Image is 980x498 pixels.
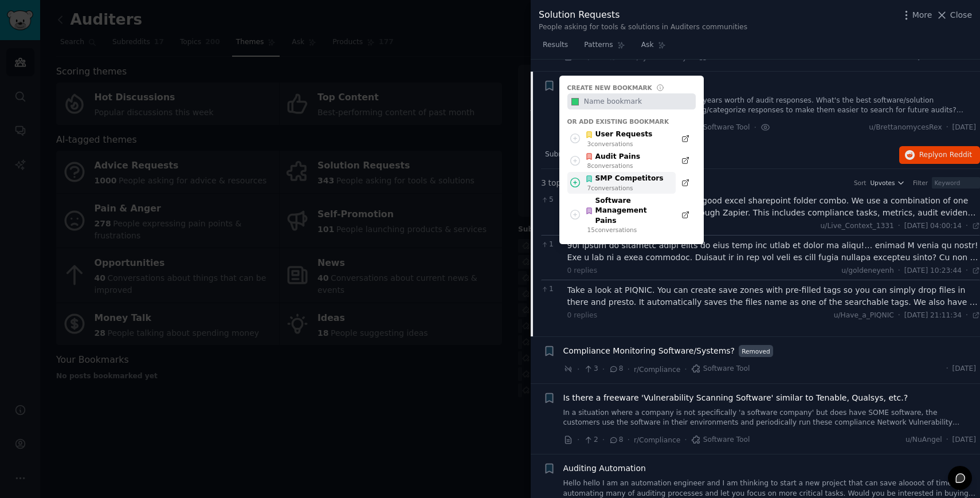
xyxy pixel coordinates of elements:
[585,130,652,140] div: User Requests
[637,36,670,60] a: Ask
[869,123,942,133] span: u/BrettanomycesRex
[905,435,942,445] span: u/NuAngel
[563,408,977,428] a: In a situation where a company is not specifically 'a software company' but does have SOME softwa...
[563,462,646,475] a: Auditing Automation
[577,363,579,375] span: ·
[966,266,968,276] span: ·
[609,435,623,445] span: 8
[912,9,932,21] span: More
[609,364,623,374] span: 8
[899,146,980,164] button: Replyon Reddit
[628,434,630,446] span: ·
[684,434,687,446] span: ·
[539,22,747,33] div: People asking for tools & solutions in Auditers communities
[582,93,695,109] input: Name bookmark
[548,177,583,189] span: top-level
[904,266,962,276] span: [DATE] 10:23:44
[952,435,976,445] span: [DATE]
[952,364,976,374] span: [DATE]
[691,435,750,445] span: Software Tool
[841,266,894,275] span: u/goldeneyenh
[545,150,585,160] span: Submission
[541,240,561,250] span: 1
[587,162,640,170] div: 8 conversation s
[898,221,900,232] span: ·
[900,9,932,21] button: More
[585,152,640,162] div: Audit Pains
[567,117,696,126] div: Or add existing bookmark
[563,345,735,357] a: Compliance Monitoring Software/Systems?
[952,123,976,133] span: [DATE]
[628,363,630,375] span: ·
[541,195,561,205] span: 5
[587,184,664,192] div: 7 conversation s
[634,436,680,444] span: r/Compliance
[583,435,598,445] span: 2
[583,364,598,374] span: 3
[541,177,546,189] span: 3
[821,222,894,230] span: u/Live_Context_1331
[567,84,652,92] div: Create new bookmark
[585,196,669,226] div: Software Management Pains
[870,179,895,187] span: Upvotes
[932,177,980,189] input: Keyword
[602,434,605,446] span: ·
[684,363,687,375] span: ·
[939,151,972,159] span: on Reddit
[946,435,948,445] span: ·
[919,150,972,160] span: Reply
[691,123,750,133] span: Software Tool
[950,9,972,21] span: Close
[966,311,968,321] span: ·
[936,9,972,21] button: Close
[913,179,928,187] div: Filter
[946,123,948,133] span: ·
[854,179,867,187] div: Sort
[739,345,773,357] span: Removed
[946,364,948,374] span: ·
[587,140,653,148] div: 3 conversation s
[563,392,908,404] a: Is there a freeware 'Vulnerability Scanning Software' similar to Tenable, Qualsys, etc.?
[691,364,750,374] span: Software Tool
[634,53,687,61] span: r/cybersecurity
[580,36,629,60] a: Patterns
[539,36,572,60] a: Results
[602,363,605,375] span: ·
[587,226,670,234] div: 15 conversation s
[541,284,561,295] span: 1
[966,221,968,232] span: ·
[634,366,680,374] span: r/Compliance
[898,266,900,276] span: ·
[577,434,579,446] span: ·
[834,311,894,319] span: u/Have_a_PIQNIC
[904,221,962,232] span: [DATE] 04:00:14
[641,40,654,50] span: Ask
[898,311,900,321] span: ·
[870,179,905,187] button: Upvotes
[563,96,977,116] a: New compliance engineer here with 10 years worth of audit responses. What's the best software/sol...
[904,311,962,321] span: [DATE] 21:11:34
[585,174,664,184] div: SMP Competitors
[754,121,756,134] span: ·
[584,40,613,50] span: Patterns
[543,40,568,50] span: Results
[539,8,747,22] div: Solution Requests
